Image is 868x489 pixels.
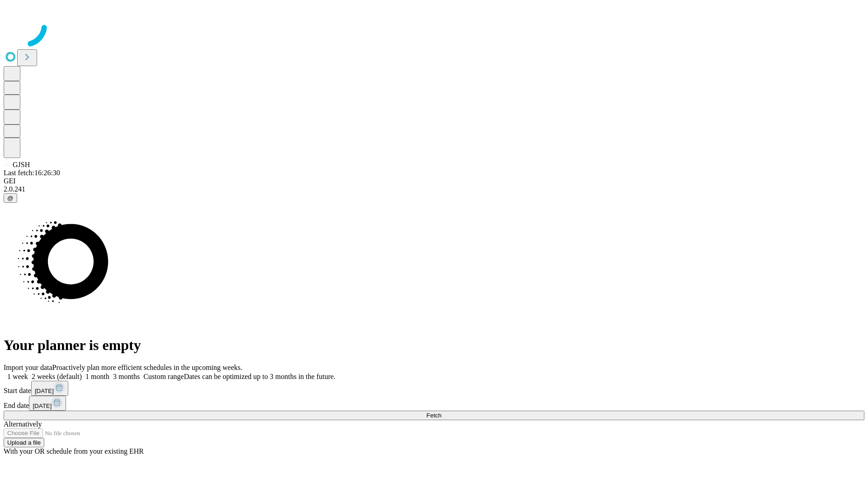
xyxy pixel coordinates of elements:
[4,169,60,177] span: Last fetch: 16:26:30
[184,373,335,380] span: Dates can be optimized up to 3 months in the future.
[143,373,184,380] span: Custom range
[29,396,66,411] button: [DATE]
[13,161,30,168] span: GJSH
[32,373,82,380] span: 2 weeks (default)
[4,396,864,411] div: End date
[52,364,242,371] span: Proactively plan more efficient schedules in the upcoming weeks.
[4,177,864,185] div: GEI
[4,337,864,354] h1: Your planner is empty
[31,381,68,396] button: [DATE]
[4,381,864,396] div: Start date
[4,438,44,447] button: Upload a file
[7,373,28,380] span: 1 week
[4,447,144,455] span: With your OR schedule from your existing EHR
[4,364,52,371] span: Import your data
[85,373,109,380] span: 1 month
[7,195,14,201] span: @
[4,420,42,428] span: Alternatively
[4,193,17,203] button: @
[33,403,52,409] span: [DATE]
[426,412,441,419] span: Fetch
[4,185,864,193] div: 2.0.241
[113,373,140,380] span: 3 months
[35,388,54,394] span: [DATE]
[4,411,864,420] button: Fetch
